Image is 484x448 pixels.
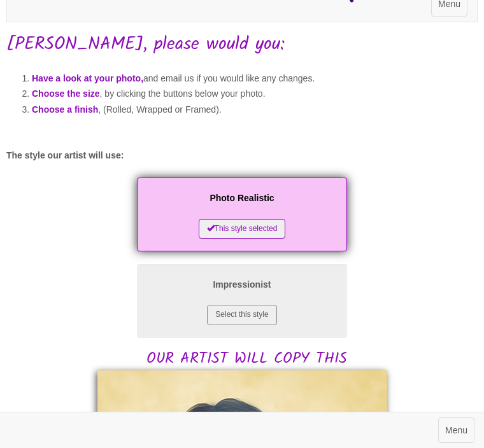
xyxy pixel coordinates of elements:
p: Impressionist [150,277,334,293]
button: Select this style [207,305,276,325]
h1: [PERSON_NAME], please would you: [6,35,478,55]
li: , (Rolled, Wrapped or Framed). [32,102,478,118]
p: Photo Realistic [150,190,334,206]
h2: OUR ARTIST WILL COPY THIS [16,351,478,367]
span: Choose the size [32,88,100,99]
span: Menu [445,425,467,435]
span: Choose a finish [32,104,98,115]
button: This style selected [199,219,286,239]
button: Menu [438,417,474,443]
li: and email us if you would like any changes. [32,71,478,87]
li: , by clicking the buttons below your photo. [32,86,478,102]
span: Have a look at your photo, [32,73,143,83]
label: The style our artist will use: [6,149,124,162]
